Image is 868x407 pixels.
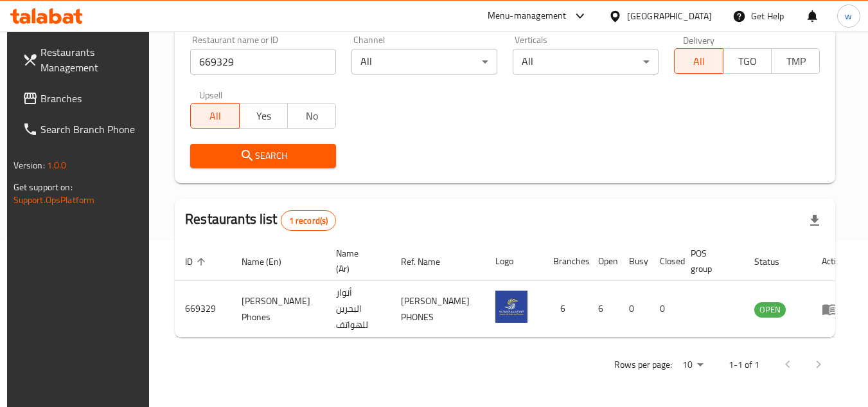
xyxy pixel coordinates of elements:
[811,242,856,281] th: Action
[242,254,298,269] span: Name (En)
[485,242,543,281] th: Logo
[231,281,326,338] td: [PERSON_NAME] Phones
[200,148,326,164] span: Search
[190,49,336,75] input: Search for restaurant name or ID..
[614,357,672,373] p: Rows per page:
[40,91,142,106] span: Branches
[680,52,718,71] span: All
[196,107,234,125] span: All
[543,242,588,281] th: Branches
[619,281,650,338] td: 0
[754,302,786,318] div: OPEN
[185,210,336,231] h2: Restaurants list
[729,357,759,373] p: 1-1 of 1
[650,242,680,281] th: Closed
[13,192,95,208] a: Support.OpsPlatform
[175,242,856,338] table: enhanced table
[336,246,375,276] span: Name (Ar)
[777,52,815,71] span: TMP
[12,114,152,145] a: Search Branch Phone
[190,144,336,168] button: Search
[488,8,567,24] div: Menu-management
[175,281,231,338] td: 669329
[691,246,729,276] span: POS group
[723,48,772,74] button: TGO
[495,291,527,323] img: Anwar AlBahrain Phones
[199,90,223,99] label: Upsell
[281,215,336,227] span: 1 record(s)
[543,281,588,338] td: 6
[845,9,852,23] span: w
[293,107,331,125] span: No
[513,49,659,75] div: All
[351,49,497,75] div: All
[754,254,796,269] span: Status
[12,83,152,114] a: Branches
[12,37,152,83] a: Restaurants Management
[627,9,712,23] div: [GEOGRAPHIC_DATA]
[40,122,142,137] span: Search Branch Phone
[771,48,820,74] button: TMP
[650,281,680,338] td: 0
[40,44,142,75] span: Restaurants Management
[729,52,766,71] span: TGO
[13,157,45,174] span: Version:
[391,281,485,338] td: [PERSON_NAME] PHONES
[239,103,288,129] button: Yes
[185,254,209,269] span: ID
[683,35,715,44] label: Delivery
[588,281,619,338] td: 6
[799,205,830,236] div: Export file
[245,107,283,125] span: Yes
[619,242,650,281] th: Busy
[47,157,67,174] span: 1.0.0
[401,254,457,269] span: Ref. Name
[822,302,846,317] div: Menu
[13,179,73,195] span: Get support on:
[326,281,391,338] td: أنوار البحرين للهواتف
[190,103,239,129] button: All
[677,356,708,375] div: Rows per page:
[754,302,786,317] span: OPEN
[588,242,619,281] th: Open
[674,48,723,74] button: All
[287,103,336,129] button: No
